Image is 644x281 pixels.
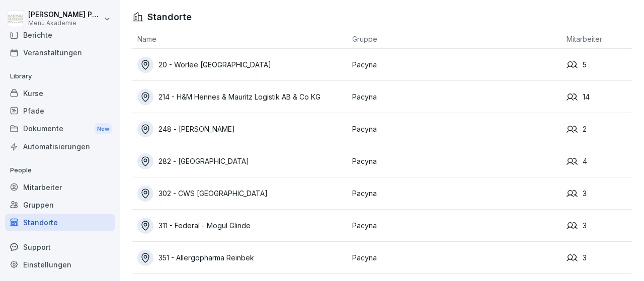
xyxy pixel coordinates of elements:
[147,10,192,24] h1: Standorte
[561,30,632,49] th: Mitarbeiter
[28,11,102,19] p: [PERSON_NAME] Pacyna
[28,20,102,27] p: Menü Akademie
[137,57,347,73] a: 20 - Worlee [GEOGRAPHIC_DATA]
[567,91,632,103] div: 14
[5,120,115,138] a: DokumenteNew
[5,162,115,178] p: People
[567,59,632,70] div: 5
[137,218,347,234] a: 311 - Federal - Mogul Glinde
[5,44,115,61] a: Veranstaltungen
[5,256,115,273] a: Einstellungen
[347,30,562,49] th: Gruppe
[567,220,632,231] div: 3
[347,177,562,210] td: Pacyna
[137,153,347,169] a: 282 - [GEOGRAPHIC_DATA]
[5,68,115,84] p: Library
[137,121,347,137] a: 248 - [PERSON_NAME]
[5,238,115,256] div: Support
[137,89,347,105] a: 214 - H&M Hennes & Mauritz Logistik AB & Co KG
[5,138,115,155] a: Automatisierungen
[347,49,562,81] td: Pacyna
[347,242,562,274] td: Pacyna
[347,145,562,177] td: Pacyna
[567,252,632,263] div: 3
[347,210,562,242] td: Pacyna
[567,156,632,167] div: 4
[5,214,115,231] a: Standorte
[137,185,347,202] a: 302 - CWS [GEOGRAPHIC_DATA]
[137,250,347,266] a: 351 - Allergopharma Reinbek
[347,113,562,145] td: Pacyna
[347,81,562,113] td: Pacyna
[5,196,115,214] a: Gruppen
[5,84,115,102] a: Kurse
[132,30,347,49] th: Name
[5,120,115,138] div: Dokumente
[5,102,115,120] a: Pfade
[5,178,115,196] a: Mitarbeiter
[567,124,632,135] div: 2
[95,123,112,135] div: New
[5,26,115,44] a: Berichte
[567,188,632,199] div: 3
